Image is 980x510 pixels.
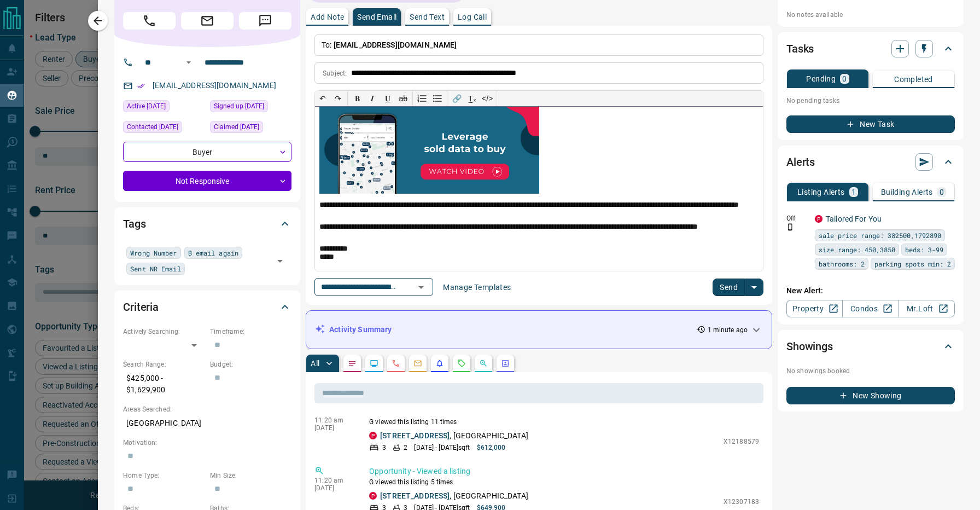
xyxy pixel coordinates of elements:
[239,12,291,30] span: Message
[210,471,291,480] p: Min Size:
[430,91,445,106] button: Bullet list
[311,13,344,21] p: Add Note
[272,253,288,269] button: Open
[369,466,759,477] p: Opportunity - Viewed a listing
[881,188,933,196] p: Building Alerts
[153,81,276,90] a: [EMAIL_ADDRESS][DOMAIN_NAME]
[477,443,506,453] p: $612,000
[724,437,759,447] p: X12188579
[395,91,411,106] button: ab
[123,369,205,399] p: $425,000 - $1,629,900
[348,359,357,368] svg: Notes
[210,360,291,369] p: Budget:
[314,416,353,424] p: 11:20 am
[480,91,495,106] button: </>
[369,477,759,487] p: G viewed this listing 5 times
[349,91,365,106] button: 𝐁
[786,149,955,175] div: Alerts
[315,91,330,106] button: ↶
[819,258,865,269] span: bathrooms: 2
[786,223,794,231] svg: Push Notification Only
[210,327,291,337] p: Timeframe:
[458,13,487,21] p: Log Call
[786,338,833,355] h2: Showings
[382,443,386,453] p: 3
[724,497,759,507] p: X12307183
[399,94,407,103] s: ab
[899,300,955,317] a: Mr.Loft
[130,263,180,274] span: Sent NR Email
[380,431,450,440] a: [STREET_ADDRESS]
[214,101,264,112] span: Signed up [DATE]
[940,188,944,196] p: 0
[479,359,488,368] svg: Opportunities
[797,188,845,196] p: Listing Alerts
[392,359,400,368] svg: Calls
[410,13,445,21] p: Send Text
[786,153,815,171] h2: Alerts
[905,244,943,255] span: beds: 3-99
[815,215,822,223] div: property.ca
[713,279,745,296] button: Send
[181,12,234,30] span: Email
[501,359,510,368] svg: Agent Actions
[786,300,843,317] a: Property
[329,324,392,335] p: Activity Summary
[123,142,291,162] div: Buyer
[380,91,395,106] button: 𝐔
[123,171,291,191] div: Not Responsive
[182,56,195,69] button: Open
[436,279,517,296] button: Manage Templates
[123,471,205,480] p: Home Type:
[123,215,145,233] h2: Tags
[413,359,422,368] svg: Emails
[314,484,353,492] p: [DATE]
[786,285,955,297] p: New Alert:
[414,443,470,453] p: [DATE] - [DATE] sqft
[314,424,353,432] p: [DATE]
[786,92,955,109] p: No pending tasks
[786,115,955,133] button: New Task
[123,100,205,115] div: Fri Aug 15 2025
[210,100,291,115] div: Tue Jul 22 2025
[123,438,291,448] p: Motivation:
[413,280,429,295] button: Open
[806,75,836,83] p: Pending
[786,387,955,404] button: New Showing
[457,359,466,368] svg: Requests
[315,320,763,340] div: Activity Summary1 minute ago
[123,404,291,414] p: Areas Searched:
[851,188,856,196] p: 1
[314,34,763,56] p: To:
[334,40,457,49] span: [EMAIL_ADDRESS][DOMAIN_NAME]
[130,247,177,258] span: Wrong Number
[380,430,528,442] p: , [GEOGRAPHIC_DATA]
[188,247,238,258] span: B email again
[894,76,933,83] p: Completed
[214,121,259,132] span: Claimed [DATE]
[370,359,378,368] svg: Lead Browsing Activity
[415,91,430,106] button: Numbered list
[365,91,380,106] button: 𝑰
[330,91,346,106] button: ↷
[842,300,899,317] a: Condos
[713,279,763,296] div: split button
[323,68,347,78] p: Subject:
[819,244,895,255] span: size range: 450,3850
[369,417,759,427] p: G viewed this listing 11 times
[369,492,377,500] div: property.ca
[311,360,319,367] p: All
[842,75,847,83] p: 0
[464,91,480,106] button: T̲ₓ
[123,211,291,237] div: Tags
[127,101,166,112] span: Active [DATE]
[380,491,450,500] a: [STREET_ADDRESS]
[123,360,205,369] p: Search Range:
[123,12,176,30] span: Call
[786,36,955,62] div: Tasks
[123,327,205,337] p: Actively Searching:
[786,213,808,223] p: Off
[786,40,814,57] h2: Tasks
[127,121,178,132] span: Contacted [DATE]
[357,13,396,21] p: Send Email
